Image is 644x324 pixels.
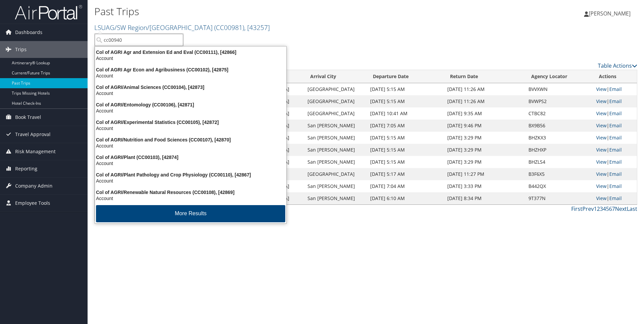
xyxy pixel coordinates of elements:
[304,120,367,132] td: San [PERSON_NAME]
[600,205,603,213] a: 3
[593,180,637,192] td: |
[91,160,290,166] div: Account
[525,83,593,95] td: BVVXWN
[593,70,637,83] th: Actions
[244,23,270,32] span: , [ 43257 ]
[15,4,82,20] img: airportal-logo.png
[584,3,637,24] a: [PERSON_NAME]
[444,132,525,144] td: [DATE] 3:29 PM
[91,49,290,55] div: Col of AGRI Agr and Extension Ed and Eval (CC00111), [42866]
[597,205,600,213] a: 2
[596,86,607,92] a: View
[15,195,50,212] span: Employee Tools
[525,144,593,156] td: BHZHXP
[444,107,525,120] td: [DATE] 9:35 AM
[525,70,593,83] th: Agency Locator: activate to sort column ascending
[444,180,525,192] td: [DATE] 3:33 PM
[596,98,607,104] a: View
[95,34,183,46] input: Search Accounts
[609,147,622,153] a: Email
[593,192,637,204] td: |
[444,120,525,132] td: [DATE] 9:46 PM
[214,23,244,32] span: ( CC00981 )
[596,195,607,201] a: View
[91,195,290,201] div: Account
[593,168,637,180] td: |
[91,102,290,108] div: Col of AGRI/Entomology (CC00106), [42871]
[15,143,56,160] span: Risk Management
[606,205,609,213] a: 5
[609,183,622,189] a: Email
[91,90,290,96] div: Account
[444,83,525,95] td: [DATE] 11:26 AM
[609,110,622,117] a: Email
[304,144,367,156] td: San [PERSON_NAME]
[589,10,631,17] span: [PERSON_NAME]
[444,168,525,180] td: [DATE] 11:27 PM
[91,172,290,178] div: Col of AGRI/Plant Pathology and Crop Physiology (CC00110), [42867]
[91,55,290,61] div: Account
[596,122,607,129] a: View
[593,95,637,107] td: |
[91,143,290,149] div: Account
[525,192,593,204] td: 9T377N
[609,122,622,129] a: Email
[367,107,444,120] td: [DATE] 10:41 AM
[367,70,444,83] th: Departure Date: activate to sort column ascending
[367,144,444,156] td: [DATE] 5:15 AM
[594,205,597,213] a: 1
[91,119,290,125] div: Col of AGRI/Experimental Statistics (CC00105), [42872]
[15,109,41,126] span: Book Travel
[96,205,285,222] button: More Results
[15,41,27,58] span: Trips
[94,4,456,19] h1: Past Trips
[593,83,637,95] td: |
[582,205,594,213] a: Prev
[444,70,525,83] th: Return Date: activate to sort column ascending
[444,156,525,168] td: [DATE] 3:29 PM
[367,192,444,204] td: [DATE] 6:10 AM
[15,177,53,194] span: Company Admin
[91,125,290,131] div: Account
[444,95,525,107] td: [DATE] 11:26 AM
[91,178,290,184] div: Account
[593,144,637,156] td: |
[596,147,607,153] a: View
[593,156,637,168] td: |
[525,95,593,107] td: BVWPS2
[91,84,290,90] div: Col of AGRI/Animal Sciences (CC00104), [42873]
[304,107,367,120] td: [GEOGRAPHIC_DATA]
[15,126,51,143] span: Travel Approval
[91,189,290,195] div: Col of AGRI/Renewable Natural Resources (CC00108), [42869]
[444,192,525,204] td: [DATE] 8:34 PM
[593,132,637,144] td: |
[15,160,37,177] span: Reporting
[609,134,622,141] a: Email
[609,98,622,104] a: Email
[367,95,444,107] td: [DATE] 5:15 AM
[304,156,367,168] td: San [PERSON_NAME]
[304,83,367,95] td: [GEOGRAPHIC_DATA]
[304,95,367,107] td: [GEOGRAPHIC_DATA]
[593,120,637,132] td: |
[612,205,615,213] a: 7
[609,171,622,177] a: Email
[596,171,607,177] a: View
[304,168,367,180] td: [GEOGRAPHIC_DATA]
[91,73,290,79] div: Account
[525,156,593,168] td: BHZLS4
[598,62,637,69] a: Table Actions
[304,192,367,204] td: San [PERSON_NAME]
[609,195,622,201] a: Email
[596,110,607,117] a: View
[367,168,444,180] td: [DATE] 5:17 AM
[596,134,607,141] a: View
[444,144,525,156] td: [DATE] 3:29 PM
[609,159,622,165] a: Email
[615,205,627,213] a: Next
[525,180,593,192] td: B442QX
[571,205,582,213] a: First
[609,86,622,92] a: Email
[367,132,444,144] td: [DATE] 5:15 AM
[91,154,290,160] div: Col of AGRI/Plant (CC00103), [42874]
